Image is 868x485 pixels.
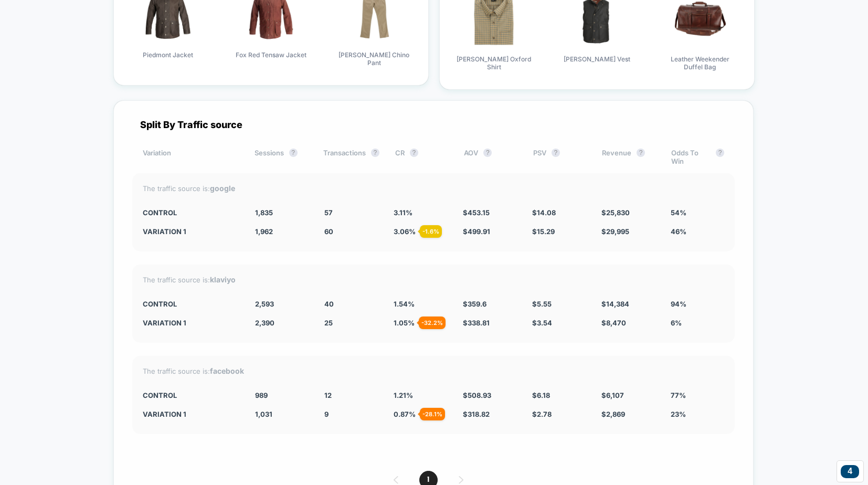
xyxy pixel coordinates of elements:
div: Variation 1 [143,319,239,327]
div: Variation [143,149,239,165]
div: Revenue [602,149,655,165]
span: $ 14,384 [601,300,629,308]
span: $ 14.08 [532,208,556,217]
button: ? [637,149,645,157]
span: Leather Weekender Duffel Bag [661,55,739,71]
span: 57 [324,208,333,217]
span: 0.87 % [394,410,416,418]
button: ? [371,149,379,157]
span: 25 [324,319,333,327]
span: 2,593 [255,300,274,308]
span: 60 [324,227,333,236]
span: 2,390 [255,319,274,327]
div: The traffic source is: [143,184,724,193]
span: $ 6.18 [532,391,550,399]
div: 94% [671,300,724,308]
div: 54% [671,208,724,217]
div: 23% [671,410,724,418]
strong: facebook [210,366,244,375]
div: PSV [533,149,586,165]
span: $ 499.91 [463,227,490,236]
span: $ 6,107 [601,391,624,399]
span: 1.05 % [394,319,415,327]
span: [PERSON_NAME] Oxford Shirt [454,55,533,71]
button: ? [552,149,560,157]
div: 6% [671,319,724,327]
div: Variation 1 [143,227,239,236]
div: CONTROL [143,208,239,217]
span: $ 359.6 [463,300,486,308]
button: ? [410,149,418,157]
span: $ 508.93 [463,391,491,399]
button: ? [289,149,298,157]
span: 9 [324,410,329,418]
div: - 32.2 % [419,317,446,329]
span: $ 2,869 [601,410,625,418]
div: AOV [464,149,517,165]
span: $ 318.82 [463,410,490,418]
div: Sessions [255,149,308,165]
div: CONTROL [143,391,239,399]
span: 3.11 % [394,208,412,217]
div: Split By Traffic source [132,119,735,130]
span: 1,835 [255,208,273,217]
div: - 28.1 % [420,408,445,420]
span: $ 15.29 [532,227,555,236]
span: 1.54 % [394,300,415,308]
div: CONTROL [143,300,239,308]
span: $ 29,995 [601,227,629,236]
span: 1.21 % [394,391,413,399]
span: 3.06 % [394,227,416,236]
span: $ 5.55 [532,300,552,308]
button: ? [483,149,492,157]
div: Odds To Win [671,149,724,165]
span: [PERSON_NAME] Chino Pant [335,51,414,67]
div: The traffic source is: [143,275,724,284]
div: Transactions [323,149,379,165]
div: The traffic source is: [143,366,724,375]
span: [PERSON_NAME] Vest [564,55,630,63]
span: $ 2.78 [532,410,552,418]
button: ? [716,149,724,157]
span: 1,962 [255,227,273,236]
span: 989 [255,391,268,399]
span: $ 25,830 [601,208,630,217]
div: - 1.6 % [420,225,442,238]
div: Variation 1 [143,410,239,418]
span: 1,031 [255,410,272,418]
span: 40 [324,300,334,308]
strong: klaviyo [210,275,236,284]
span: Piedmont Jacket [143,51,193,59]
span: $ 8,470 [601,319,626,327]
span: Fox Red Tensaw Jacket [236,51,306,59]
div: 46% [671,227,724,236]
span: $ 3.54 [532,319,552,327]
strong: google [210,184,235,193]
div: 77% [671,391,724,399]
span: $ 453.15 [463,208,490,217]
div: CR [395,149,448,165]
span: 12 [324,391,332,399]
span: $ 338.81 [463,319,490,327]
